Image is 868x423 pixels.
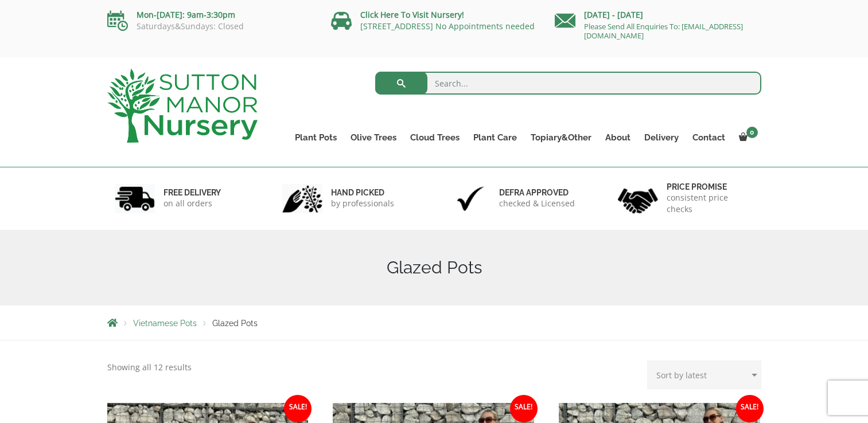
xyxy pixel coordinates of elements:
[466,130,524,146] a: Plant Care
[510,395,538,422] span: Sale!
[107,22,314,31] p: Saturdays&Sundays: Closed
[115,184,155,213] img: 1.jpg
[107,361,192,374] p: Showing all 12 results
[524,130,598,146] a: Topiary&Other
[164,198,221,209] p: on all orders
[212,319,258,328] span: Glazed Pots
[686,130,732,146] a: Contact
[499,187,575,198] h6: Defra approved
[331,198,394,209] p: by professionals
[736,395,764,422] span: Sale!
[667,182,754,192] h6: Price promise
[107,8,314,22] p: Mon-[DATE]: 9am-3:30pm
[450,184,491,213] img: 3.jpg
[598,130,637,146] a: About
[403,130,466,146] a: Cloud Trees
[637,130,686,146] a: Delivery
[107,257,761,278] h1: Glazed Pots
[344,130,403,146] a: Olive Trees
[555,8,761,22] p: [DATE] - [DATE]
[288,130,344,146] a: Plant Pots
[107,318,761,327] nav: Breadcrumbs
[360,9,464,20] a: Click Here To Visit Nursery!
[375,72,761,95] input: Search...
[360,21,535,32] a: [STREET_ADDRESS] No Appointments needed
[331,187,394,198] h6: hand picked
[647,361,761,389] select: Shop order
[618,181,658,216] img: 4.jpg
[499,198,575,209] p: checked & Licensed
[164,187,221,198] h6: FREE DELIVERY
[746,127,758,138] span: 0
[584,21,743,41] a: Please Send All Enquiries To: [EMAIL_ADDRESS][DOMAIN_NAME]
[133,319,197,328] a: Vietnamese Pots
[667,192,754,215] p: consistent price checks
[282,184,322,213] img: 2.jpg
[732,130,761,146] a: 0
[284,395,312,422] span: Sale!
[107,69,258,143] img: logo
